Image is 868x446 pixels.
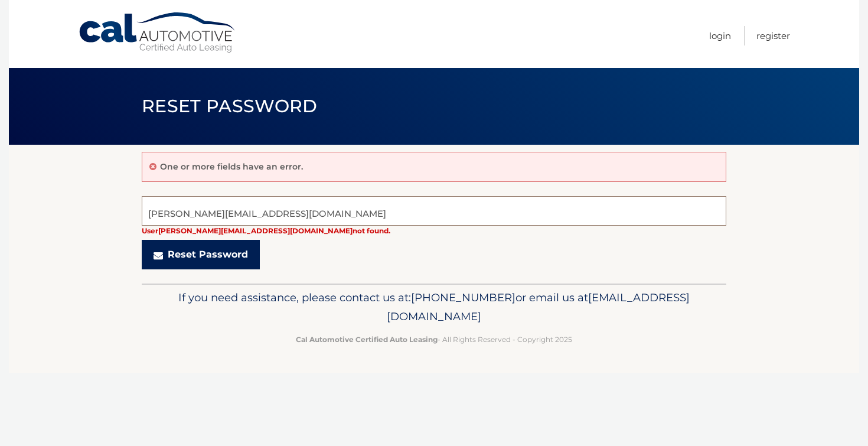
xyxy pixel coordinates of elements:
span: Reset Password [142,95,317,117]
p: - All Rights Reserved - Copyright 2025 [149,333,719,346]
span: [PHONE_NUMBER] [411,291,515,304]
a: Cal Automotive [78,12,237,54]
p: One or more fields have an error. [160,161,303,172]
p: If you need assistance, please contact us at: or email us at [149,288,719,326]
span: [EMAIL_ADDRESS][DOMAIN_NAME] [387,291,690,323]
a: Register [756,26,790,45]
input: E-Mail Address [142,196,726,226]
strong: Cal Automotive Certified Auto Leasing [296,335,438,344]
button: Reset Password [142,240,260,269]
strong: User [PERSON_NAME][EMAIL_ADDRESS][DOMAIN_NAME] not found. [142,226,390,235]
a: Login [709,26,731,45]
